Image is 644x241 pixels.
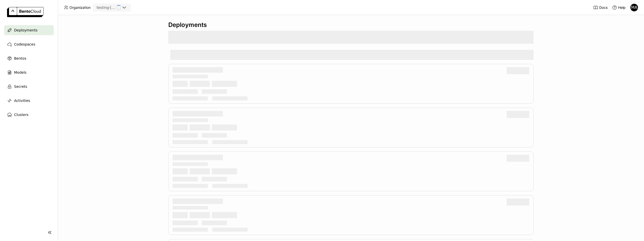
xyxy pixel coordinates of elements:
div: Help [612,5,626,10]
a: Activities [4,96,54,106]
div: testing-[PERSON_NAME] [97,5,115,10]
img: logo [7,7,44,17]
a: Bentos [4,53,54,63]
span: Help [618,5,626,10]
div: MA [630,4,638,11]
span: Organization [69,5,91,10]
div: Deployments [168,21,534,29]
span: Deployments [14,27,37,33]
a: Docs [593,5,608,10]
span: Secrets [14,84,27,90]
a: Secrets [4,82,54,92]
a: Clusters [4,110,54,120]
span: Bentos [14,55,26,61]
div: Muhammad Arslan [630,4,638,12]
span: Activities [14,98,30,104]
span: Clusters [14,112,28,118]
input: Selected testing-fleek. [116,5,116,10]
span: Models [14,69,26,75]
span: Docs [599,5,608,10]
a: Models [4,67,54,77]
span: Codespaces [14,41,35,47]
